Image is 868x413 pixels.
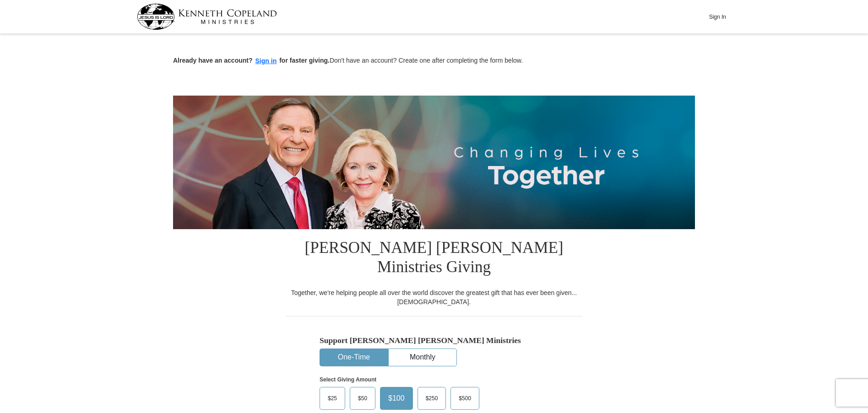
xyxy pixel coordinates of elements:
[253,56,280,66] button: Sign in
[454,392,476,405] span: $500
[384,392,409,405] span: $100
[353,392,372,405] span: $50
[285,288,583,306] div: Together, we're helping people all over the world discover the greatest gift that has ever been g...
[285,229,583,288] h1: [PERSON_NAME] [PERSON_NAME] Ministries Giving
[323,392,342,405] span: $25
[320,376,376,383] strong: Select Giving Amount
[173,56,695,66] p: Don't have an account? Create one after completing the form below.
[421,392,443,405] span: $250
[137,4,277,30] img: kcm-header-logo.svg
[320,349,388,366] button: One-Time
[389,349,456,366] button: Monthly
[704,10,731,24] button: Sign In
[320,336,548,345] h5: Support [PERSON_NAME] [PERSON_NAME] Ministries
[173,57,330,64] strong: Already have an account? for faster giving.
